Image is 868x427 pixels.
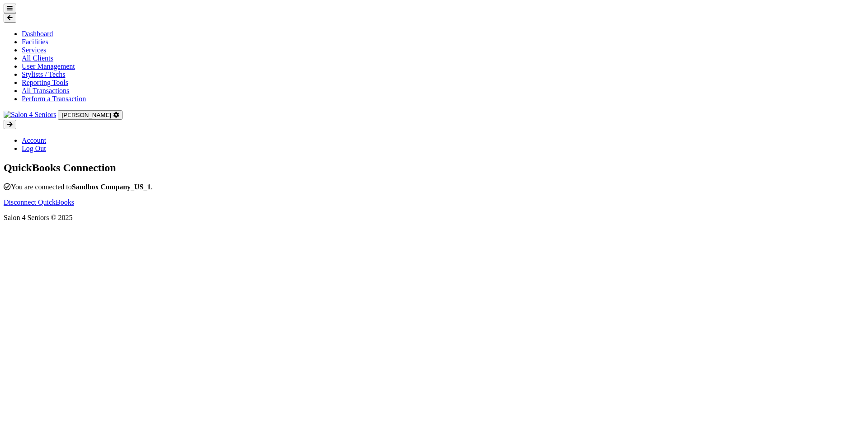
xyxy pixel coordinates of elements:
[22,87,69,94] a: All Transactions
[22,30,53,38] a: Dashboard
[61,112,111,118] span: [PERSON_NAME]
[4,162,864,174] h2: QuickBooks Connection
[22,38,48,46] a: Facilities
[4,183,864,191] p: You are connected to .
[22,95,86,103] a: Perform a Transaction
[22,54,53,62] a: All Clients
[22,136,46,144] a: Account
[22,79,68,86] a: Reporting Tools
[22,70,65,78] a: Stylists / Techs
[22,62,75,70] a: User Management
[58,110,122,120] button: [PERSON_NAME]
[4,214,864,222] p: Salon 4 Seniors © 2025
[22,46,46,54] a: Services
[72,183,151,191] strong: Sandbox Company_US_1
[4,111,56,119] img: Salon 4 Seniors
[22,145,46,152] a: Log Out
[4,198,74,206] a: Disconnect QuickBooks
